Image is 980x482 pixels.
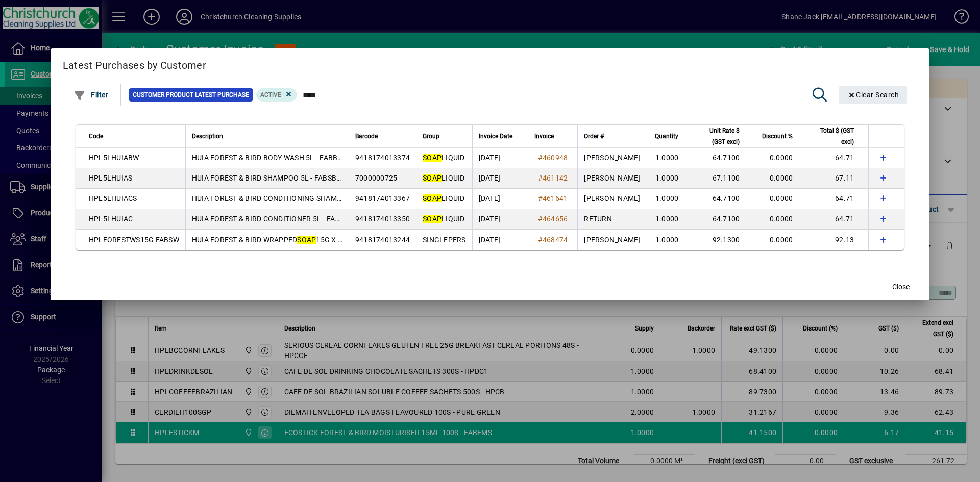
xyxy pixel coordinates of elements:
span: Customer Product Latest Purchase [133,90,249,100]
td: [DATE] [472,230,528,250]
div: Barcode [355,131,410,142]
span: HUIA FOREST & BIRD WRAPPED 15G X 500S - FABSW [192,236,384,244]
div: Unit Rate $ (GST excl) [699,125,749,147]
td: 1.0000 [647,148,693,168]
a: #461142 [534,172,572,184]
span: HPL5LHUIAC [89,215,133,223]
span: Invoice Date [479,131,512,142]
span: HUIA FOREST & BIRD CONDITIONING SHAMPOO 5L - FABCSB10 [192,194,403,202]
span: Close [892,282,910,292]
em: SOAP [423,154,442,162]
em: SOAP [423,174,442,182]
td: RETURN [577,209,646,230]
td: 1.0000 [647,168,693,189]
em: SOAP [423,215,442,223]
a: #464656 [534,213,572,224]
td: [DATE] [472,148,528,168]
span: Unit Rate $ (GST excl) [699,125,740,147]
td: 0.0000 [754,209,807,230]
div: Description [192,131,342,142]
td: 92.13 [807,230,868,250]
td: 64.7100 [693,189,754,209]
span: # [538,194,543,202]
span: # [538,154,543,162]
em: SOAP [297,236,316,244]
span: Active [260,91,281,98]
a: #461641 [534,193,572,204]
td: 64.71 [807,189,868,209]
td: 64.7100 [693,209,754,230]
span: HUIA FOREST & BIRD BODY WASH 5L - FABBB10 [192,154,351,162]
td: 1.0000 [647,230,693,250]
span: 9418174013374 [355,154,410,162]
td: [PERSON_NAME] [577,230,646,250]
span: SINGLEPERS [423,236,466,244]
span: Group [423,131,439,142]
td: -64.71 [807,209,868,230]
div: Order # [584,131,640,142]
td: [PERSON_NAME] [577,148,646,168]
span: HUIA FOREST & BIRD CONDITIONER 5L - FABCB10 [192,215,358,223]
span: 461641 [543,194,568,202]
span: HUIA FOREST & BIRD SHAMPOO 5L - FABSB10 [192,174,345,182]
span: HPL5LHUIABW [89,154,139,162]
span: Total $ (GST excl) [814,125,854,147]
span: 9418174013350 [355,215,410,223]
span: LIQUID [423,194,465,202]
div: Total $ (GST excl) [814,125,863,147]
span: 9418174013367 [355,194,410,202]
em: SOAP [423,194,442,202]
span: LIQUID [423,154,465,162]
td: [DATE] [472,189,528,209]
span: Barcode [355,131,378,142]
span: HPL5LHUIACS [89,194,137,202]
td: 0.0000 [754,148,807,168]
span: 7000000725 [355,174,398,182]
span: 468474 [543,236,568,244]
td: [DATE] [472,209,528,230]
div: Invoice Date [479,131,522,142]
span: Order # [584,131,604,142]
td: 0.0000 [754,168,807,189]
div: Quantity [653,131,688,142]
span: Code [89,131,103,142]
td: 0.0000 [754,189,807,209]
div: Invoice [534,131,572,142]
span: 464656 [543,215,568,223]
span: HPLFORESTWS15G FABSW [89,236,179,244]
button: Filter [71,86,111,104]
td: 64.71 [807,148,868,168]
td: 0.0000 [754,230,807,250]
a: #460948 [534,152,572,163]
td: [DATE] [472,168,528,189]
span: 9418174013244 [355,236,410,244]
span: Clear Search [847,91,899,99]
span: 460948 [543,154,568,162]
div: Group [423,131,466,142]
span: Quantity [655,131,678,142]
span: Description [192,131,223,142]
td: 67.1100 [693,168,754,189]
td: -1.0000 [647,209,693,230]
a: #468474 [534,234,572,245]
td: [PERSON_NAME] [577,168,646,189]
div: Code [89,131,179,142]
span: Discount % [762,131,793,142]
div: Discount % [761,131,802,142]
span: Filter [73,91,109,99]
span: Invoice [534,131,554,142]
td: 1.0000 [647,189,693,209]
button: Clear [839,86,908,104]
td: 67.11 [807,168,868,189]
span: HPL5LHUIAS [89,174,133,182]
td: 64.7100 [693,148,754,168]
td: [PERSON_NAME] [577,189,646,209]
h2: Latest Purchases by Customer [51,48,930,78]
mat-chip: Product Activation Status: Active [256,88,297,102]
td: 92.1300 [693,230,754,250]
span: # [538,236,543,244]
button: Close [885,278,917,296]
span: # [538,174,543,182]
span: LIQUID [423,174,465,182]
span: # [538,215,543,223]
